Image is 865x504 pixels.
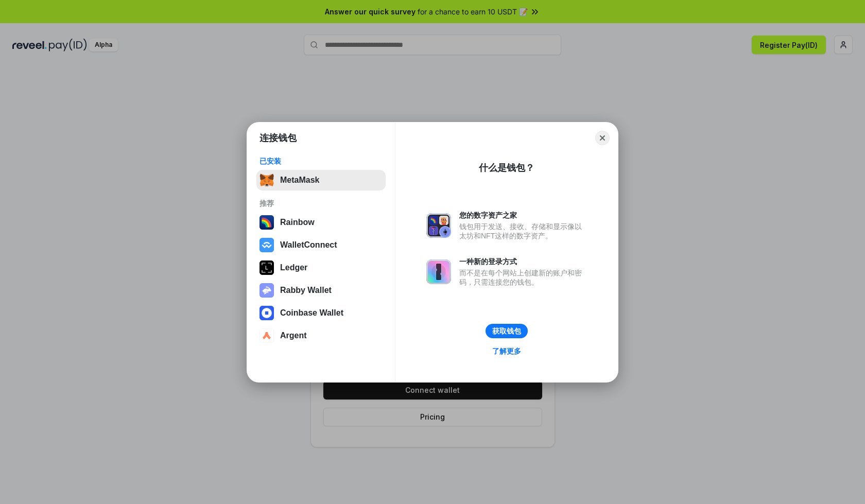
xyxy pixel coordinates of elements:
[259,215,274,230] img: svg+xml,%3Csvg%20width%3D%22120%22%20height%3D%22120%22%20viewBox%3D%220%200%20120%20120%22%20fil...
[280,331,307,340] div: Argent
[259,260,274,275] img: svg+xml,%3Csvg%20xmlns%3D%22http%3A%2F%2Fwww.w3.org%2F2000%2Fsvg%22%20width%3D%2228%22%20height%3...
[492,346,521,356] div: 了解更多
[256,212,386,233] button: Rainbow
[256,257,386,278] button: Ledger
[280,308,343,318] div: Coinbase Wallet
[256,280,386,301] button: Rabby Wallet
[426,259,451,284] img: svg+xml,%3Csvg%20xmlns%3D%22http%3A%2F%2Fwww.w3.org%2F2000%2Fsvg%22%20fill%3D%22none%22%20viewBox...
[256,303,386,323] button: Coinbase Wallet
[459,257,587,266] div: 一种新的登录方式
[280,176,319,185] div: MetaMask
[459,268,587,287] div: 而不是在每个网站上创建新的账户和密码，只需连接您的钱包。
[259,238,274,252] img: svg+xml,%3Csvg%20width%3D%2228%22%20height%3D%2228%22%20viewBox%3D%220%200%2028%2028%22%20fill%3D...
[259,132,297,144] h1: 连接钱包
[486,344,527,358] a: 了解更多
[259,283,274,298] img: svg+xml,%3Csvg%20xmlns%3D%22http%3A%2F%2Fwww.w3.org%2F2000%2Fsvg%22%20fill%3D%22none%22%20viewBox...
[280,263,307,272] div: Ledger
[595,131,610,145] button: Close
[259,306,274,320] img: svg+xml,%3Csvg%20width%3D%2228%22%20height%3D%2228%22%20viewBox%3D%220%200%2028%2028%22%20fill%3D...
[259,328,274,343] img: svg+xml,%3Csvg%20width%3D%2228%22%20height%3D%2228%22%20viewBox%3D%220%200%2028%2028%22%20fill%3D...
[479,162,534,174] div: 什么是钱包？
[256,170,386,190] button: MetaMask
[492,326,521,336] div: 获取钱包
[486,324,528,338] button: 获取钱包
[259,199,383,208] div: 推荐
[259,173,274,187] img: svg+xml,%3Csvg%20fill%3D%22none%22%20height%3D%2233%22%20viewBox%3D%220%200%2035%2033%22%20width%...
[256,325,386,346] button: Argent
[280,286,332,295] div: Rabby Wallet
[426,213,451,238] img: svg+xml,%3Csvg%20xmlns%3D%22http%3A%2F%2Fwww.w3.org%2F2000%2Fsvg%22%20fill%3D%22none%22%20viewBox...
[280,240,337,250] div: WalletConnect
[459,211,587,220] div: 您的数字资产之家
[280,218,315,227] div: Rainbow
[256,235,386,255] button: WalletConnect
[459,222,587,240] div: 钱包用于发送、接收、存储和显示像以太坊和NFT这样的数字资产。
[259,157,383,166] div: 已安装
